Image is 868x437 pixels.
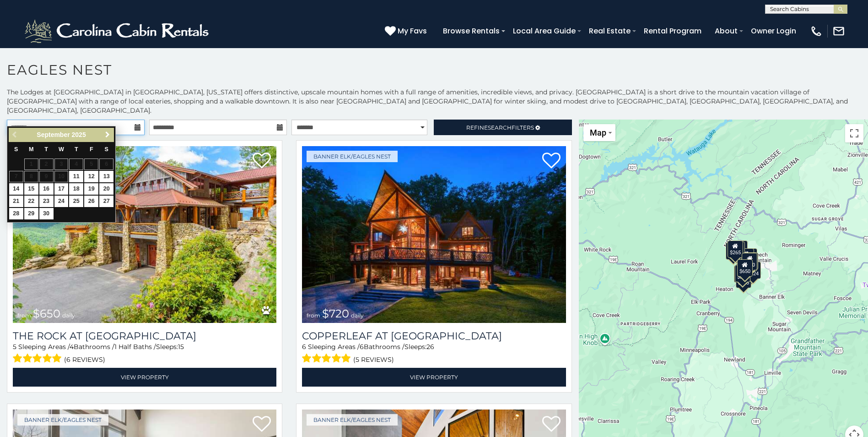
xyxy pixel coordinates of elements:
[351,312,364,319] span: daily
[746,23,801,39] a: Owner Login
[9,196,23,207] a: 21
[69,171,83,182] a: 11
[13,368,276,387] a: View Property
[14,146,18,153] span: Sunday
[742,253,757,270] div: $230
[438,23,504,39] a: Browse Rentals
[37,131,70,138] span: September
[302,343,306,351] span: 6
[845,124,863,142] button: Toggle fullscreen view
[13,146,276,323] a: The Rock at Eagles Nest from $650 daily
[584,23,635,39] a: Real Estate
[726,242,741,260] div: $285
[13,330,276,342] a: The Rock at [GEOGRAPHIC_DATA]
[70,343,74,351] span: 4
[29,146,34,153] span: Monday
[54,196,69,207] a: 24
[307,312,320,319] span: from
[385,25,429,37] a: My Favs
[737,259,753,277] div: $650
[69,183,83,195] a: 18
[13,146,276,323] img: The Rock at Eagles Nest
[253,415,271,434] a: Add to favorites
[54,183,69,195] a: 17
[9,208,23,219] a: 28
[13,343,16,351] span: 5
[84,183,98,195] a: 19
[39,208,54,219] a: 30
[426,343,434,351] span: 26
[434,120,571,135] a: RefineSearchFilters
[710,23,742,39] a: About
[39,196,54,207] a: 23
[253,152,271,171] a: Add to favorites
[488,124,512,131] span: Search
[743,252,758,270] div: $230
[810,25,823,38] img: phone-regular-white.png
[302,368,566,387] a: View Property
[24,208,38,219] a: 29
[832,25,845,38] img: mail-regular-white.png
[17,414,108,426] a: Banner Elk/Eagles Nest
[84,171,98,182] a: 12
[302,330,566,342] h3: Copperleaf at Eagles Nest
[104,131,111,138] span: Next
[99,183,113,195] a: 20
[542,152,561,171] a: Add to favorites
[64,354,105,366] span: (6 reviews)
[542,415,561,434] a: Add to favorites
[398,25,427,37] span: My Favs
[735,265,750,282] div: $230
[69,196,83,207] a: 25
[322,307,349,320] span: $720
[302,342,566,366] div: Sleeping Areas / Bathrooms / Sleeps:
[99,196,113,207] a: 27
[590,128,606,137] span: Map
[72,131,86,138] span: 2025
[23,17,213,45] img: White-1-2.png
[62,312,75,319] span: daily
[466,124,534,131] span: Refine Filters
[745,262,760,279] div: $424
[307,151,398,162] a: Banner Elk/Eagles Nest
[13,342,276,366] div: Sleeping Areas / Bathrooms / Sleeps:
[302,146,566,323] img: Copperleaf at Eagles Nest
[729,241,745,259] div: $305
[360,343,364,351] span: 6
[24,196,38,207] a: 22
[13,330,276,342] h3: The Rock at Eagles Nest
[84,196,98,207] a: 26
[727,240,743,258] div: $265
[105,146,108,153] span: Saturday
[17,312,31,319] span: from
[102,129,113,141] a: Next
[739,248,754,266] div: $315
[9,183,23,195] a: 14
[583,124,615,141] button: Change map style
[353,354,394,366] span: (5 reviews)
[24,183,38,195] a: 15
[75,146,78,153] span: Thursday
[639,23,706,39] a: Rental Program
[99,171,113,182] a: 13
[302,330,566,342] a: Copperleaf at [GEOGRAPHIC_DATA]
[302,146,566,323] a: Copperleaf at Eagles Nest from $720 daily
[307,414,398,426] a: Banner Elk/Eagles Nest
[39,183,54,195] a: 16
[33,307,60,320] span: $650
[44,146,48,153] span: Tuesday
[114,343,156,351] span: 1 Half Baths /
[733,265,749,283] div: $305
[178,343,184,351] span: 15
[90,146,93,153] span: Friday
[59,146,64,153] span: Wednesday
[508,23,580,39] a: Local Area Guide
